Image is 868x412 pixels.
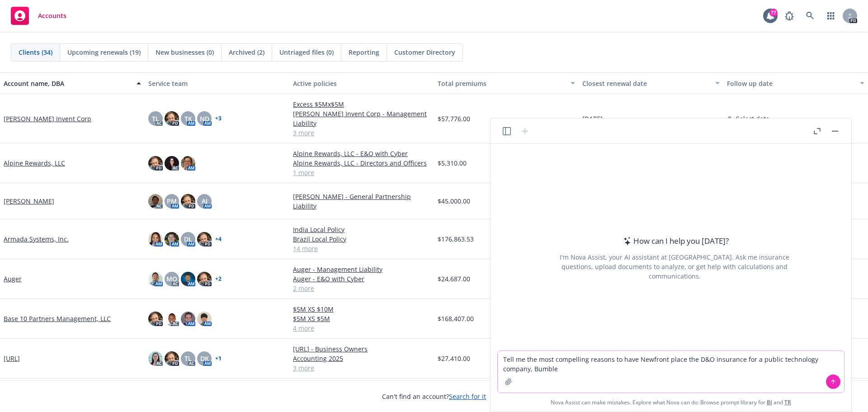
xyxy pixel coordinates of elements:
[434,72,579,94] button: Total premiums
[166,274,177,284] span: MQ
[181,194,195,208] img: photo
[727,79,854,88] div: Follow up date
[197,272,212,286] img: photo
[148,272,163,286] img: photo
[38,12,66,19] span: Accounts
[279,47,334,57] span: Untriaged files (0)
[382,392,486,401] span: Can't find an account?
[215,356,222,361] a: + 1
[293,354,430,363] a: Accounting 2025
[200,114,209,123] span: ND
[547,252,802,281] div: I'm Nova Assist, your AI assistant at [GEOGRAPHIC_DATA]. Ask me insurance questions, upload docum...
[215,276,222,282] a: + 2
[293,99,430,109] a: Excess $5Mx$5M
[7,3,70,28] a: Accounts
[145,72,289,94] button: Service team
[148,79,286,88] div: Service team
[184,354,192,363] span: TL
[801,7,819,25] a: Search
[767,398,772,406] a: BI
[438,79,565,88] div: Total premiums
[293,234,430,244] a: Brazil Local Policy
[181,312,195,326] img: photo
[293,304,430,314] a: $5M XS $10M
[148,312,163,326] img: photo
[498,351,844,393] textarea: Tell me the most compelling reasons to have Newfront place the D&O insurance for a public technol...
[184,234,192,244] span: DL
[780,7,798,25] a: Report a Bug
[293,323,430,333] a: 4 more
[438,274,470,284] span: $24,687.00
[438,114,470,123] span: $57,776.00
[438,158,467,168] span: $5,310.00
[4,274,22,284] a: Auger
[293,128,430,137] a: 3 more
[148,156,163,170] img: photo
[293,274,430,284] a: Auger - E&O with Cyber
[769,9,778,17] div: 77
[438,354,470,363] span: $27,410.00
[148,351,163,366] img: photo
[449,392,486,401] a: Search for it
[582,114,603,123] span: [DATE]
[438,234,474,244] span: $176,863.53
[293,109,430,128] a: [PERSON_NAME] Invent Corp - Management Liability
[438,314,474,323] span: $168,407.00
[4,158,65,168] a: Alpine Rewards, LLC
[438,196,470,206] span: $45,000.00
[152,114,159,123] span: TL
[229,47,264,57] span: Archived (2)
[165,111,179,126] img: photo
[293,192,430,211] a: [PERSON_NAME] - General Partnership Liability
[200,354,209,363] span: DK
[202,196,208,206] span: AJ
[165,156,179,170] img: photo
[167,196,177,206] span: PM
[197,312,212,326] img: photo
[19,47,52,57] span: Clients (34)
[736,114,769,123] span: Select date
[215,237,222,242] a: + 4
[215,116,222,121] a: + 3
[197,232,212,246] img: photo
[165,312,179,326] img: photo
[4,79,131,88] div: Account name, DBA
[551,393,791,412] span: Nova Assist can make mistakes. Explore what Nova can do: Browse prompt library for and
[289,72,434,94] button: Active policies
[4,114,91,123] a: [PERSON_NAME] Invent Corp
[4,354,20,363] a: [URL]
[621,235,729,247] div: How can I help you [DATE]?
[293,344,430,354] a: [URL] - Business Owners
[4,314,111,323] a: Base 10 Partners Management, LLC
[181,272,195,286] img: photo
[165,232,179,246] img: photo
[293,158,430,168] a: Alpine Rewards, LLC - Directors and Officers
[148,232,163,246] img: photo
[293,79,430,88] div: Active policies
[293,225,430,234] a: India Local Policy
[293,363,430,373] a: 3 more
[723,72,868,94] button: Follow up date
[156,47,214,57] span: New businesses (0)
[293,284,430,293] a: 2 more
[394,47,455,57] span: Customer Directory
[293,168,430,177] a: 1 more
[582,79,710,88] div: Closest renewal date
[784,398,791,406] a: TR
[67,47,141,57] span: Upcoming renewals (19)
[181,156,195,170] img: photo
[293,265,430,274] a: Auger - Management Liability
[579,72,723,94] button: Closest renewal date
[293,314,430,323] a: $5M XS $5M
[293,244,430,253] a: 14 more
[148,194,163,208] img: photo
[293,149,430,158] a: Alpine Rewards, LLC - E&O with Cyber
[4,196,54,206] a: [PERSON_NAME]
[184,114,192,123] span: TK
[822,7,840,25] a: Switch app
[349,47,379,57] span: Reporting
[4,234,69,244] a: Armada Systems, Inc.
[165,351,179,366] img: photo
